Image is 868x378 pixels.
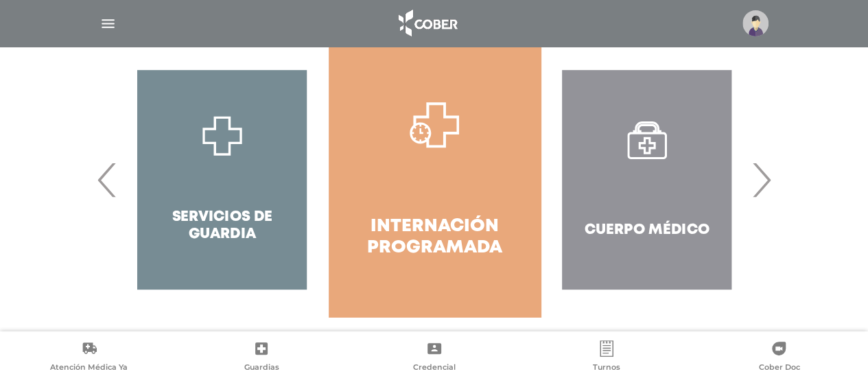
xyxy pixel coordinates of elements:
[175,340,347,375] a: Guardias
[348,340,520,375] a: Credencial
[3,340,175,375] a: Atención Médica Ya
[244,362,279,375] span: Guardias
[329,43,541,317] a: Internación Programada
[742,10,769,36] img: profile-placeholder.svg
[391,7,463,40] img: logo_cober_home-white.png
[99,15,117,32] img: Cober_menu-lines-white.svg
[413,362,456,375] span: Credencial
[353,216,516,259] h4: Internación Programada
[593,362,620,375] span: Turnos
[50,362,128,375] span: Atención Médica Ya
[520,340,692,375] a: Turnos
[758,362,799,375] span: Cober Doc
[693,340,865,375] a: Cober Doc
[94,143,121,217] span: Previous
[748,143,775,217] span: Next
